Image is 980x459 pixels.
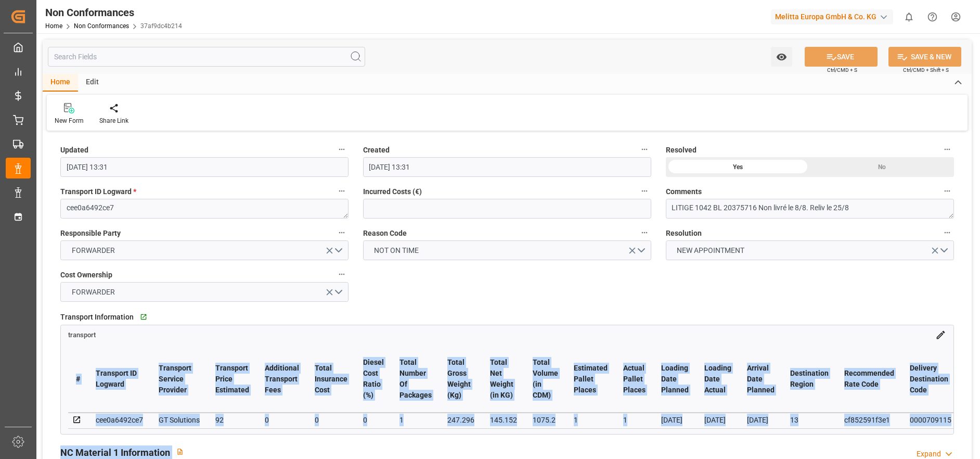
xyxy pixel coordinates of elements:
[88,346,151,413] th: Transport ID Logward
[482,346,525,413] th: Total Net Weight (in KG)
[60,199,349,219] textarea: cee0a6492ce7
[55,116,84,125] div: New Form
[782,346,836,413] th: Destination Region
[335,184,349,198] button: Transport ID Logward *
[68,331,96,339] span: transport
[363,157,651,177] input: DD-MM-YYYY HH:MM
[335,143,349,156] button: Updated
[638,184,651,198] button: Incurred Costs (€)
[60,282,349,302] button: open menu
[902,346,959,413] th: Delivery Destination Code
[888,47,961,67] button: SAVE & NEW
[771,47,792,67] button: open menu
[315,414,347,426] div: 0
[672,245,750,256] span: NEW APPOINTMENT
[208,346,257,413] th: Transport Price Estimated
[666,145,697,156] span: Resolved
[151,346,208,413] th: Transport Service Provider
[525,346,566,413] th: Total Volume (in CDM)
[45,5,182,20] div: Non Conformances
[666,199,954,219] textarea: LITIGE 1042 BL 20375716 Non livré le 8/8. Reliv le 25/8
[265,414,299,426] div: 0
[363,145,390,156] span: Created
[897,5,921,29] button: show 0 new notifications
[566,346,615,413] th: Estimated Pallet Places
[666,228,702,239] span: Resolution
[68,330,96,338] a: transport
[60,228,121,239] span: Responsible Party
[363,240,651,260] button: open menu
[60,240,349,260] button: open menu
[827,66,857,74] span: Ctrl/CMD + S
[96,414,143,426] div: cee0a6492ce7
[638,143,651,156] button: Created
[43,74,78,92] div: Home
[67,245,120,256] span: FORWARDER
[99,116,128,125] div: Share Link
[60,157,349,177] input: DD-MM-YYYY HH:MM
[697,346,739,413] th: Loading Date Actual
[739,346,782,413] th: Arrival Date Planned
[836,346,902,413] th: Recommended Rate Code
[666,186,702,197] span: Comments
[392,346,440,413] th: Total Number Of Packages
[940,143,954,156] button: Resolved
[363,186,422,197] span: Incurred Costs (€)
[790,414,829,426] div: 13
[335,267,349,281] button: Cost Ownership
[666,157,810,177] div: Yes
[940,226,954,239] button: Resolution
[335,226,349,239] button: Responsible Party
[771,7,897,27] button: Melitta Europa GmbH & Co. KG
[623,414,646,426] div: 1
[257,346,307,413] th: Additional Transport Fees
[60,270,112,280] span: Cost Ownership
[638,226,651,239] button: Reason Code
[747,414,775,426] div: [DATE]
[903,66,949,74] span: Ctrl/CMD + Shift + S
[940,184,954,198] button: Comments
[159,414,200,426] div: GT Solutions
[74,22,129,30] a: Non Conformances
[369,245,424,256] span: NOT ON TIME
[60,145,88,156] span: Updated
[810,157,954,177] div: No
[653,346,697,413] th: Loading Date Planned
[921,5,944,29] button: Help Center
[78,74,107,92] div: Edit
[574,414,608,426] div: 1
[48,47,365,67] input: Search Fields
[363,228,407,239] span: Reason Code
[844,414,894,426] div: cf852591f3e1
[910,414,951,426] div: 0000709115
[490,414,517,426] div: 145.152
[67,287,120,298] span: FORWARDER
[60,186,136,197] span: Transport ID Logward
[355,346,392,413] th: Diesel Cost Ratio (%)
[447,414,474,426] div: 247.296
[307,346,355,413] th: Total Insurance Cost
[45,22,62,30] a: Home
[771,9,893,24] div: Melitta Europa GmbH & Co. KG
[363,414,384,426] div: 0
[399,414,432,426] div: 1
[215,414,249,426] div: 92
[615,346,653,413] th: Actual Pallet Places
[533,414,558,426] div: 1075.2
[704,414,731,426] div: [DATE]
[805,47,878,67] button: SAVE
[666,240,954,260] button: open menu
[60,312,134,323] span: Transport Information
[440,346,482,413] th: Total Gross Weight (Kg)
[68,346,88,413] th: #
[661,414,689,426] div: [DATE]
